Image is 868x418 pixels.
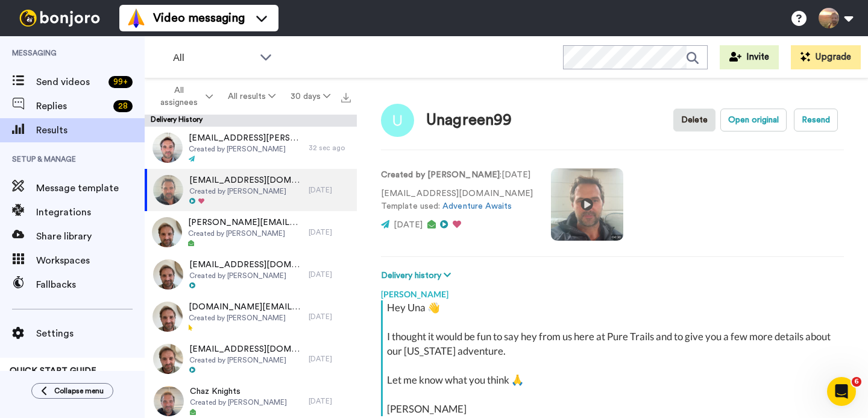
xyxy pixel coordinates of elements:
button: 30 days [283,86,338,107]
img: export.svg [341,93,351,103]
span: [EMAIL_ADDRESS][PERSON_NAME][DOMAIN_NAME] [189,132,303,144]
span: Workspaces [36,253,145,268]
div: [DATE] [309,227,351,237]
div: [DATE] [309,396,351,406]
a: [PERSON_NAME][EMAIL_ADDRESS][PERSON_NAME][DOMAIN_NAME]Created by [PERSON_NAME][DATE] [145,211,357,253]
button: Resend [794,109,838,131]
span: [EMAIL_ADDRESS][DOMAIN_NAME] [189,259,303,271]
a: [EMAIL_ADDRESS][DOMAIN_NAME]Created by [PERSON_NAME][DATE] [145,169,357,211]
a: Adventure Awaits [442,202,512,211]
span: Created by [PERSON_NAME] [189,186,303,196]
img: 338ca0fc-1a35-4e54-804a-c86be99519a6-thumb.jpg [153,175,183,205]
button: Open original [720,109,787,131]
a: [EMAIL_ADDRESS][PERSON_NAME][DOMAIN_NAME]Created by [PERSON_NAME]32 sec ago [145,127,357,169]
div: 99 + [108,76,133,88]
img: a233d161-6436-44c0-b900-6dc7731d3d0d-thumb.jpg [153,259,183,290]
span: 6 [852,377,861,387]
div: Delivery History [145,115,357,127]
span: Chaz Knights [190,385,287,397]
span: [EMAIL_ADDRESS][DOMAIN_NAME] [189,343,303,355]
button: Invite [720,45,779,69]
span: Replies [36,99,108,113]
span: Created by [PERSON_NAME] [189,355,303,365]
button: Delete [673,109,715,131]
button: All assignees [147,80,221,113]
img: 70ceed2e-610a-4ed0-9331-7c5647d163e9-thumb.jpg [154,386,184,416]
span: Fallbacks [36,277,145,292]
div: [DATE] [309,354,351,364]
span: Share library [36,229,145,244]
button: All results [221,86,283,107]
span: Created by [PERSON_NAME] [189,313,303,323]
button: Upgrade [791,45,861,69]
div: Hey Una 👋 I thought it would be fun to say hey from us here at Pure Trails and to give you a few ... [387,300,841,416]
div: [DATE] [309,270,351,279]
span: Created by [PERSON_NAME] [189,271,303,280]
span: All assignees [154,84,203,109]
div: 32 sec ago [309,143,351,153]
img: a82c2fd7-42b6-4bc9-a23a-251e0b6a3870-thumb.jpg [153,302,183,332]
span: Settings [36,326,145,341]
img: bj-logo-header-white.svg [14,10,105,27]
a: [EMAIL_ADDRESS][DOMAIN_NAME]Created by [PERSON_NAME][DATE] [145,338,357,380]
a: [EMAIL_ADDRESS][DOMAIN_NAME]Created by [PERSON_NAME][DATE] [145,253,357,296]
span: [PERSON_NAME][EMAIL_ADDRESS][PERSON_NAME][DOMAIN_NAME] [188,217,303,229]
strong: Created by [PERSON_NAME] [381,171,500,179]
button: Delivery history [381,269,454,282]
img: 14367388-947e-41a6-94ad-56cfb62007a4-thumb.jpg [152,217,182,247]
p: : [DATE] [381,169,533,182]
span: Integrations [36,205,145,220]
span: [DATE] [394,221,423,229]
div: [PERSON_NAME] [381,282,844,300]
span: All [173,51,254,65]
span: [EMAIL_ADDRESS][DOMAIN_NAME] [189,174,303,186]
span: Created by [PERSON_NAME] [188,229,303,238]
button: Export all results that match these filters now. [338,87,354,106]
p: [EMAIL_ADDRESS][DOMAIN_NAME] Template used: [381,188,533,213]
img: 30493b88-4591-4bd3-873e-2a4a9300cd6c-thumb.jpg [153,133,183,163]
span: Created by [PERSON_NAME] [190,397,287,407]
div: Unagreen99 [426,112,512,129]
div: 28 [113,100,133,112]
span: QUICK START GUIDE [10,367,96,375]
span: [DOMAIN_NAME][EMAIL_ADDRESS][DOMAIN_NAME] [189,301,303,313]
img: e1242ad2-62e5-4284-a7ce-f8d3a9ef62cf-thumb.jpg [153,344,183,374]
span: Collapse menu [54,386,104,396]
div: [DATE] [309,185,351,195]
span: Video messaging [153,10,245,27]
span: Send videos [36,75,104,89]
span: Message template [36,181,145,195]
img: vm-color.svg [127,8,146,28]
div: [DATE] [309,312,351,321]
button: Collapse menu [31,383,113,399]
img: Image of Unagreen99 [381,104,414,137]
span: Created by [PERSON_NAME] [189,144,303,154]
a: [DOMAIN_NAME][EMAIL_ADDRESS][DOMAIN_NAME]Created by [PERSON_NAME][DATE] [145,296,357,338]
iframe: Intercom live chat [827,377,856,406]
span: Results [36,123,145,138]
